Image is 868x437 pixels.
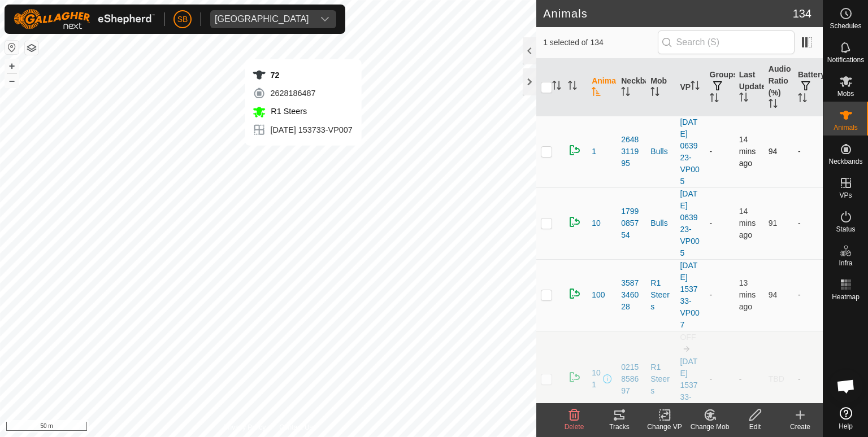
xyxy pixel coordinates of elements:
[687,422,732,432] div: Change Mob
[5,41,19,54] button: Reset Map
[621,277,641,313] div: 3587346028
[691,82,700,91] p-sorticon: Activate to sort
[735,59,764,116] th: Last Updated
[210,10,314,28] span: Tangihanga station
[798,95,807,104] p-sorticon: Activate to sort
[650,277,671,313] div: R1 Steers
[836,226,855,233] span: Status
[617,59,646,116] th: Neckband
[732,422,778,432] div: Edit
[769,218,778,228] span: 91
[587,59,617,116] th: Animal
[764,59,793,116] th: Audio Ratio (%)
[837,90,854,97] span: Mobs
[621,206,641,241] div: 1799085754
[839,260,852,266] span: Infra
[823,403,868,434] a: Help
[769,147,778,156] span: 94
[252,68,352,82] div: 72
[568,143,581,157] img: returning on
[650,361,671,397] div: R1 Steers
[830,23,861,29] span: Schedules
[642,422,687,432] div: Change VP
[769,374,784,383] span: TBD
[769,290,778,299] span: 94
[592,146,596,158] span: 1
[739,94,748,103] p-sorticon: Activate to sort
[268,107,307,116] span: R1 Steers
[543,37,657,49] span: 1 selected of 134
[279,422,313,432] a: Contact Us
[568,82,577,91] p-sorticon: Activate to sort
[680,333,696,342] span: OFF
[680,261,699,329] a: [DATE] 153733-VP007
[646,59,675,116] th: Mob
[705,187,735,259] td: -
[793,59,823,116] th: Battery
[252,86,352,100] div: 2628186487
[739,207,756,239] span: 6 Sept 2025, 7:43 pm
[793,187,823,259] td: -
[680,117,699,186] a: [DATE] 063923-VP005
[224,422,266,432] a: Privacy Policy
[592,289,605,301] span: 100
[597,422,642,432] div: Tracks
[675,59,705,116] th: VP
[650,146,671,158] div: Bulls
[834,124,858,131] span: Animals
[592,217,601,229] span: 10
[621,134,641,169] div: 2648311995
[650,89,659,98] p-sorticon: Activate to sort
[705,59,735,116] th: Groups
[705,259,735,331] td: -
[793,331,823,427] td: -
[680,189,699,257] a: [DATE] 063923-VP005
[680,357,699,425] a: [DATE] 153733-VP007
[705,116,735,187] td: -
[621,89,630,98] p-sorticon: Activate to sort
[739,135,756,168] span: 6 Sept 2025, 7:44 pm
[552,82,561,91] p-sorticon: Activate to sort
[793,116,823,187] td: -
[5,59,19,73] button: +
[568,287,581,300] img: returning on
[252,123,352,137] div: [DATE] 153733-VP007
[829,369,863,403] a: Open chat
[832,294,860,300] span: Heatmap
[592,89,601,98] p-sorticon: Activate to sort
[650,217,671,229] div: Bulls
[828,158,862,165] span: Neckbands
[5,74,19,88] button: –
[769,100,778,110] p-sorticon: Activate to sort
[739,374,742,383] span: -
[839,423,853,430] span: Help
[14,9,155,29] img: Gallagher Logo
[705,331,735,427] td: -
[793,259,823,331] td: -
[658,30,795,54] input: Search (S)
[215,15,309,24] div: [GEOGRAPHIC_DATA]
[827,56,864,63] span: Notifications
[568,215,581,229] img: returning on
[314,10,336,28] div: dropdown trigger
[565,423,584,431] span: Delete
[839,192,852,199] span: VPs
[621,361,641,397] div: 0215858697
[25,41,38,55] button: Map Layers
[739,278,756,311] span: 6 Sept 2025, 7:44 pm
[543,7,793,20] h2: Animals
[568,370,581,384] img: returning on
[793,5,811,22] span: 134
[682,344,691,353] img: to
[592,367,601,391] span: 101
[710,95,719,104] p-sorticon: Activate to sort
[778,422,823,432] div: Create
[177,14,188,25] span: SB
